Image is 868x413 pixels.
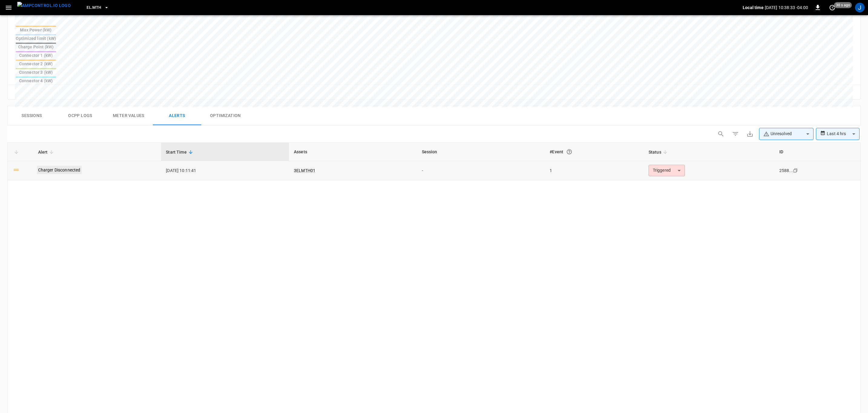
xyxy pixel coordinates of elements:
[87,4,101,11] span: EL.MTH
[649,165,685,176] div: Triggered
[417,143,545,161] th: Session
[153,106,201,125] button: Alerts
[166,148,195,156] span: Start Time
[763,131,804,137] div: Unresolved
[855,3,865,12] div: profile-icon
[765,5,808,11] p: [DATE] 10:38:33 -04:00
[827,3,837,12] button: set refresh interval
[289,143,417,161] th: Assets
[743,5,764,11] p: Local time
[827,128,860,140] div: Last 4 hrs
[550,146,639,157] div: #Event
[38,148,56,156] span: Alert
[56,106,104,125] button: Ocpp logs
[84,2,111,14] button: EL.MTH
[8,106,56,125] button: Sessions
[564,146,575,157] button: An event is a single occurrence of an issue. An alert groups related events for the same asset, m...
[201,106,250,125] button: Optimization
[104,106,153,125] button: Meter Values
[649,148,669,156] span: Status
[774,143,860,161] th: ID
[17,2,71,9] img: ampcontrol.io logo
[834,2,852,8] span: 30 s ago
